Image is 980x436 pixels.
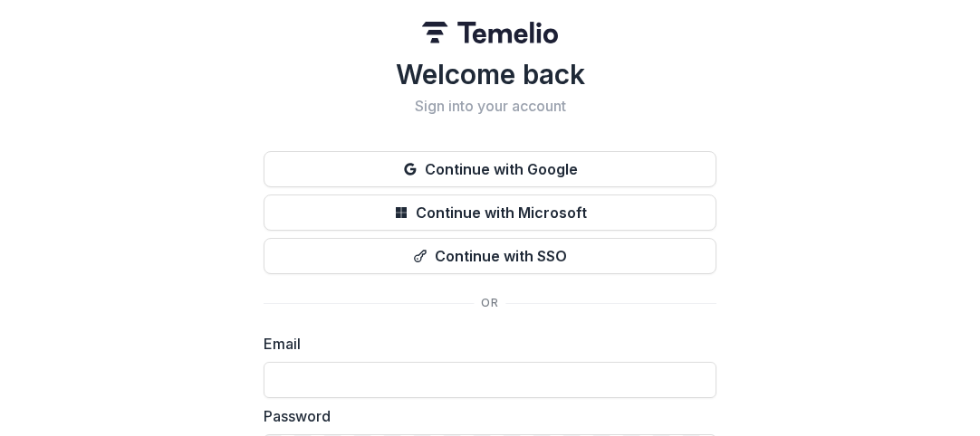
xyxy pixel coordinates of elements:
[264,333,706,355] label: Email
[264,151,716,187] button: Continue with Google
[264,58,716,90] h1: Welcome back
[264,238,716,274] button: Continue with SSO
[422,22,558,43] img: Temelio
[264,194,716,231] button: Continue with Microsoft
[264,98,716,115] h2: Sign into your account
[264,405,706,427] label: Password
